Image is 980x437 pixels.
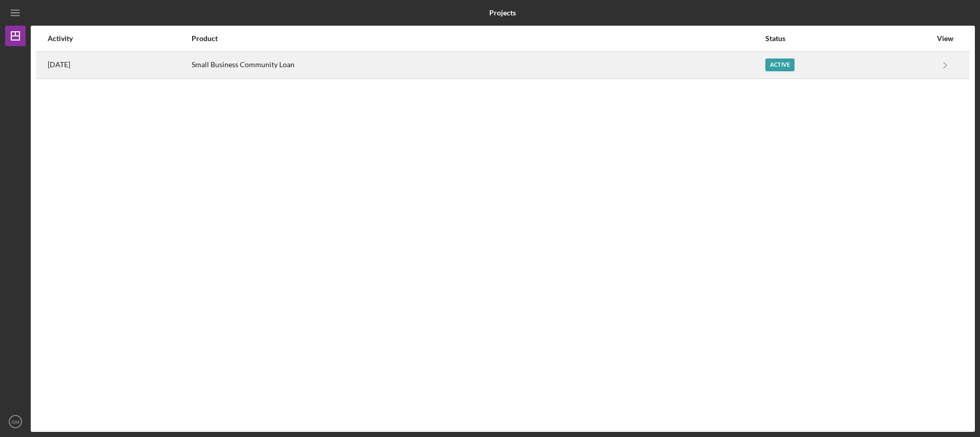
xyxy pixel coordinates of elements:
div: Status [765,34,931,43]
text: GM [11,419,19,425]
div: Product [192,34,764,43]
div: Small Business Community Loan [192,52,764,78]
button: GM [5,411,26,432]
div: Activity [48,34,191,43]
time: 2025-08-19 18:19 [48,61,70,69]
b: Projects [489,9,516,17]
div: Active [765,58,795,71]
div: View [932,34,958,43]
